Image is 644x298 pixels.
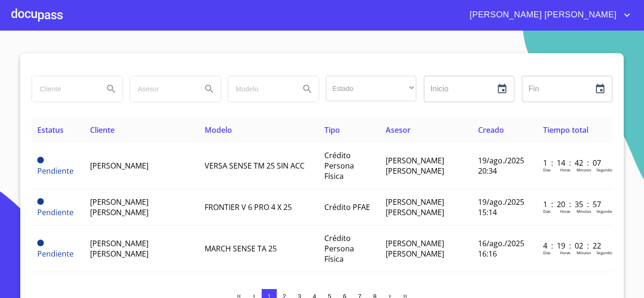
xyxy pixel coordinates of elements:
[560,167,570,172] p: Horas
[478,155,524,176] span: 19/ago./2025 20:34
[90,125,115,135] span: Cliente
[130,76,194,102] input: search
[386,197,444,217] span: [PERSON_NAME] [PERSON_NAME]
[577,167,591,172] p: Minutos
[37,240,44,246] span: Pendiente
[37,166,74,176] span: Pendiente
[543,209,551,214] p: Dias
[205,125,232,135] span: Modelo
[326,76,416,101] div: ​
[596,167,614,172] p: Segundos
[37,198,44,205] span: Pendiente
[37,125,64,135] span: Estatus
[90,161,149,171] span: [PERSON_NAME]
[386,155,444,176] span: [PERSON_NAME] [PERSON_NAME]
[543,158,607,168] p: 1 : 14 : 42 : 07
[462,8,621,23] span: [PERSON_NAME] [PERSON_NAME]
[478,197,524,217] span: 19/ago./2025 15:14
[324,202,370,212] span: Crédito PFAE
[198,78,221,100] button: Search
[205,202,292,212] span: FRONTIER V 6 PRO 4 X 25
[478,238,524,259] span: 16/ago./2025 16:16
[205,243,277,254] span: MARCH SENSE TA 25
[462,8,633,23] button: account of current user
[324,233,354,264] span: Crédito Persona Física
[296,78,319,100] button: Search
[205,161,305,171] span: VERSA SENSE TM 25 SIN ACC
[32,76,96,102] input: search
[560,250,570,255] p: Horas
[37,249,74,259] span: Pendiente
[324,125,340,135] span: Tipo
[37,157,44,163] span: Pendiente
[478,125,504,135] span: Creado
[596,209,614,214] p: Segundos
[386,238,444,259] span: [PERSON_NAME] [PERSON_NAME]
[37,207,74,217] span: Pendiente
[100,78,123,100] button: Search
[543,125,588,135] span: Tiempo total
[577,209,591,214] p: Minutos
[543,250,551,255] p: Dias
[324,150,354,181] span: Crédito Persona Física
[90,238,149,259] span: [PERSON_NAME] [PERSON_NAME]
[577,250,591,255] p: Minutos
[90,197,149,217] span: [PERSON_NAME] [PERSON_NAME]
[386,125,411,135] span: Asesor
[543,167,551,172] p: Dias
[228,76,292,102] input: search
[543,199,607,209] p: 1 : 20 : 35 : 57
[543,241,607,251] p: 4 : 19 : 02 : 22
[596,250,614,255] p: Segundos
[560,209,570,214] p: Horas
